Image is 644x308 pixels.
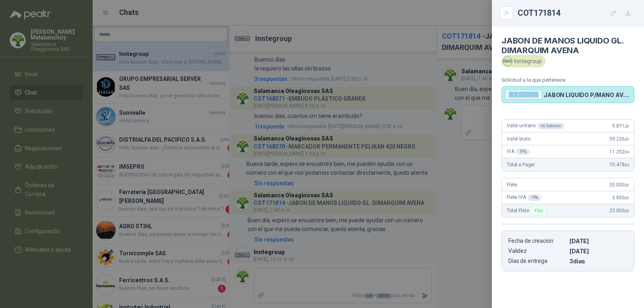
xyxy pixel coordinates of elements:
p: JABON LIQUIDO P/MANO AVENA [544,91,631,98]
span: 3.800 [612,195,629,201]
span: Flete [507,182,517,188]
span: 70.478 [609,162,629,167]
button: Close [502,8,511,18]
span: 20.000 [609,182,629,188]
span: ,00 [624,196,629,200]
p: Validez [508,248,566,254]
h4: JABON DE MANOS LIQUIDO GL. DIMARQUIM AVENA [502,36,634,55]
span: ,00 [624,183,629,187]
span: Total Flete [507,206,548,215]
div: COT171814 [518,6,634,19]
span: Flete IVA [507,194,541,201]
span: IVA [507,149,530,155]
p: Fecha de creación [508,238,566,244]
span: 23.800 [609,208,629,213]
span: ,00 [624,124,629,128]
p: [DATE] [570,248,627,254]
div: x 6 Galones [537,123,564,129]
p: 3 dias [570,258,627,265]
span: Total a Pagar [507,162,535,167]
div: 19 % [516,149,530,155]
div: Flex [530,206,546,215]
span: Valor bruto [507,136,530,142]
div: 19 % [528,194,542,201]
p: Días de entrega [508,258,566,265]
span: ,94 [624,150,629,154]
p: Solicitud a la que pertenece [502,77,634,83]
div: SOL053336 [505,90,542,99]
span: ,00 [624,209,629,213]
span: Valor unitario [507,123,564,129]
span: 9.871 [612,123,629,129]
p: [DATE] [570,238,627,244]
img: Company Logo [503,57,512,66]
span: 59.226 [609,136,629,142]
span: ,00 [624,137,629,141]
span: ,94 [624,163,629,167]
div: Inntegroup [502,55,545,67]
span: 11.252 [609,149,629,155]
